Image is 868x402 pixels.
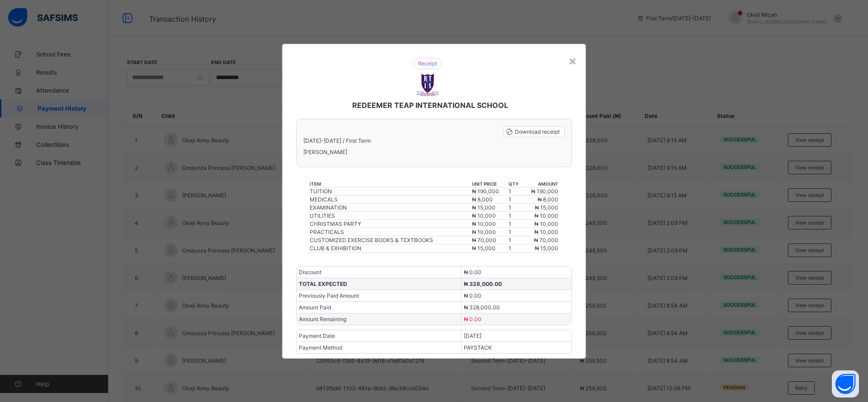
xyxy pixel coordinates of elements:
span: ₦ 10,000 [472,212,496,219]
div: MEDICALS [310,196,471,203]
th: amount [522,181,559,187]
span: ₦ 10,000 [472,220,496,227]
span: ₦ 10,000 [534,220,558,227]
span: ₦ 15,000 [472,204,495,211]
span: ₦ 70,000 [534,237,558,243]
span: ₦ 0.00 [464,269,481,276]
span: ₦ 328,000.00 [464,304,500,311]
td: 1 [508,228,522,236]
span: ₦ 190,000 [472,188,499,195]
span: ₦ 10,000 [534,212,558,219]
span: TOTAL EXPECTED [299,280,347,287]
div: UTILITIES [310,212,471,219]
td: 1 [508,211,522,220]
span: Payment Method [299,344,342,351]
div: × [568,53,577,68]
span: ₦ 70,000 [472,237,496,243]
td: 1 [508,236,522,244]
div: PRACTICALS [310,229,471,235]
span: REDEEMER TEAP INTERNATIONAL SCHOOL [352,101,508,110]
span: Amount Remaining [299,316,346,323]
span: ₦ 8,000 [538,196,558,203]
span: ₦ 190,000 [531,188,558,195]
div: CUSTOMIZED EXERCISE BOOKS & TEXTBOOKS [310,237,471,243]
span: [DATE]-[DATE] / First Term [303,137,371,144]
span: Discount [299,269,321,276]
img: receipt.26f346b57495a98c98ef9b0bc63aa4d8.svg [413,58,442,69]
span: ₦ 10,000 [534,229,558,235]
span: [DATE] [464,332,481,339]
td: 1 [508,220,522,228]
span: ₦ 8,000 [472,196,493,203]
div: TUITION [310,188,471,195]
span: [PERSON_NAME] [303,149,565,155]
td: 1 [508,195,522,203]
span: ₦ 328,000.00 [464,280,502,287]
span: Amount Paid [299,304,331,311]
span: ₦ 15,000 [535,204,558,211]
span: ₦ 15,000 [472,245,495,252]
span: ₦ 10,000 [472,229,496,235]
td: 1 [508,187,522,195]
div: CLUB & EXHIBITION [310,245,471,252]
span: Previously Paid Amount [299,292,359,299]
span: Download receipt [515,128,560,135]
span: PAYSTACK [464,344,492,351]
span: ₦ 0.00 [464,316,481,323]
div: CHRISTMAS PARTY [310,220,471,227]
td: 1 [508,244,522,252]
button: Open asap [832,370,859,397]
th: unit price [472,181,508,187]
span: Payment Date [299,332,335,339]
img: REDEEMER TEAP INTERNATIONAL SCHOOL [416,74,439,96]
span: ₦ 0.00 [464,292,481,299]
td: 1 [508,203,522,211]
th: item [309,181,472,187]
th: qty [508,181,522,187]
span: ₦ 15,000 [535,245,558,252]
div: EXAMINATION [310,204,471,211]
